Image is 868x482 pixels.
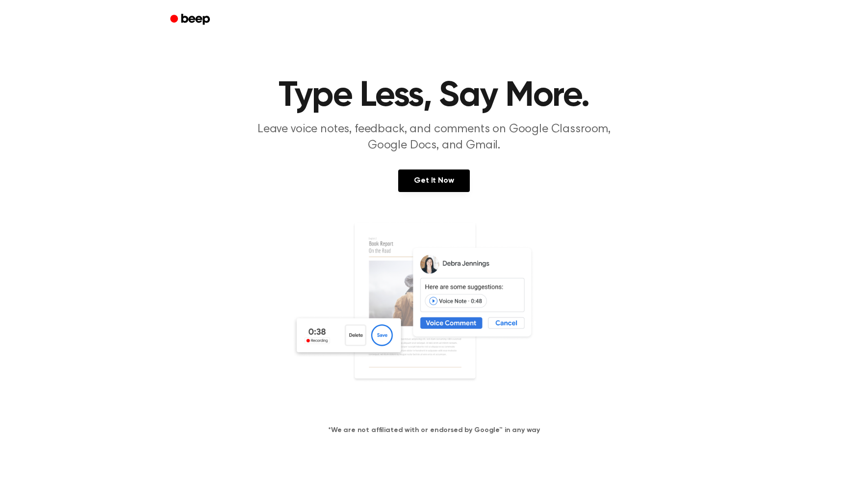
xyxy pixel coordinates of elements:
p: Leave voice notes, feedback, and comments on Google Classroom, Google Docs, and Gmail. [246,121,622,154]
a: Get It Now [398,169,469,192]
a: Beep [163,10,219,29]
img: Voice Comments on Docs and Recording Widget [292,221,576,410]
h1: Type Less, Say More. [183,78,685,114]
h4: *We are not affiliated with or endorsed by Google™ in any way [12,425,856,435]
